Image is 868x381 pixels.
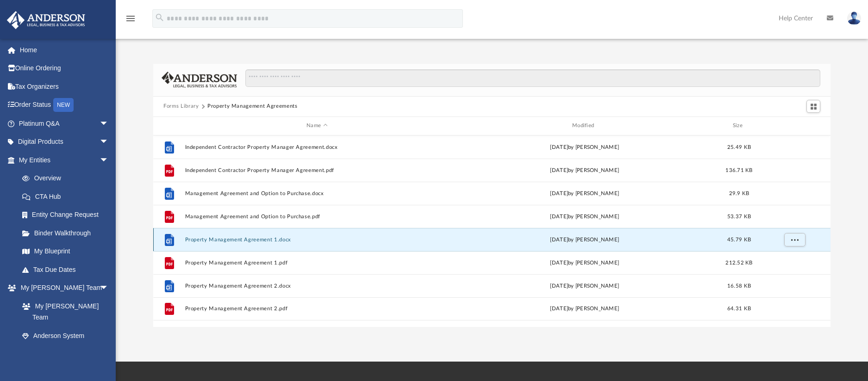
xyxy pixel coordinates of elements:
[185,167,449,173] button: Independent Contractor Property Manager Agreement.pdf
[453,212,717,221] div: [DATE] by [PERSON_NAME]
[6,77,123,96] a: Tax Organizers
[6,59,123,78] a: Online Ordering
[727,283,751,288] span: 16.58 KB
[185,283,449,289] button: Property Management Agreement 2.docx
[245,69,820,87] input: Search files and folders
[13,242,118,261] a: My Blueprint
[726,260,753,265] span: 212.52 KB
[13,260,123,279] a: Tax Due Dates
[185,306,449,312] button: Property Management Agreement 2.pdf
[6,96,123,115] a: Order StatusNEW
[847,12,861,25] img: User Pic
[453,258,717,267] div: [DATE] by [PERSON_NAME]
[727,237,751,242] span: 45.79 KB
[163,102,199,111] button: Forms Library
[100,279,118,298] span: arrow_drop_down
[185,122,449,130] div: Name
[453,305,717,313] div: [DATE] by [PERSON_NAME]
[100,133,118,152] span: arrow_drop_down
[153,135,831,327] div: grid
[125,13,136,24] i: menu
[784,233,806,246] button: More options
[6,279,118,297] a: My [PERSON_NAME] Teamarrow_drop_down
[6,41,123,59] a: Home
[453,143,717,151] div: [DATE] by [PERSON_NAME]
[13,326,118,345] a: Anderson System
[13,169,123,188] a: Overview
[185,213,449,219] button: Management Agreement and Option to Purchase.pdf
[185,144,449,150] button: Independent Contractor Property Manager Agreement.docx
[453,166,717,174] div: [DATE] by [PERSON_NAME]
[207,102,298,111] button: Property Management Agreements
[453,235,717,244] div: [DATE] by [PERSON_NAME]
[53,98,74,112] div: NEW
[13,187,123,206] a: CTA Hub
[762,122,827,130] div: id
[157,122,181,130] div: id
[100,151,118,170] span: arrow_drop_down
[4,11,88,29] img: Anderson Advisors Platinum Portal
[6,151,123,169] a: My Entitiesarrow_drop_down
[6,114,123,133] a: Platinum Q&Aarrow_drop_down
[6,133,123,151] a: Digital Productsarrow_drop_down
[453,189,717,197] div: [DATE] by [PERSON_NAME]
[806,100,820,113] button: Switch to Grid View
[453,122,717,130] div: Modified
[13,206,123,224] a: Entity Change Request
[13,224,123,242] a: Binder Walkthrough
[185,190,449,196] button: Management Agreement and Option to Purchase.docx
[727,214,751,219] span: 53.37 KB
[729,190,749,196] span: 29.9 KB
[125,18,136,24] a: menu
[155,12,165,23] i: search
[726,167,753,172] span: 136.71 KB
[727,306,751,311] span: 64.31 KB
[13,345,118,363] a: Client Referrals
[100,114,118,133] span: arrow_drop_down
[185,259,449,265] button: Property Management Agreement 1.pdf
[721,122,758,130] div: Size
[727,144,751,149] span: 25.49 KB
[453,282,717,290] div: [DATE] by [PERSON_NAME]
[13,297,113,326] a: My [PERSON_NAME] Team
[185,236,449,242] button: Property Management Agreement 1.docx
